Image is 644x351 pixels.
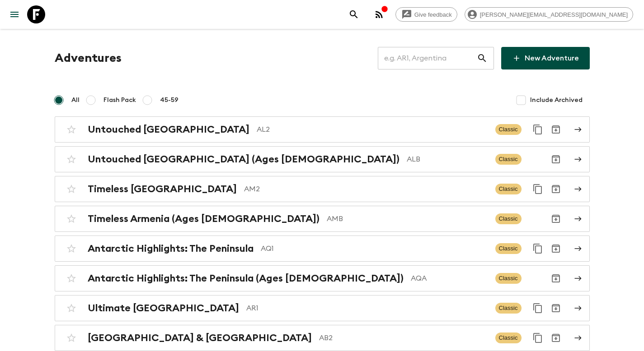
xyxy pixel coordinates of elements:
span: Flash Pack [103,96,136,105]
span: Include Archived [530,96,583,105]
h2: Untouched [GEOGRAPHIC_DATA] (Ages [DEMOGRAPHIC_DATA]) [88,153,400,165]
button: search adventures [345,5,363,23]
a: Untouched [GEOGRAPHIC_DATA] (Ages [DEMOGRAPHIC_DATA])ALBClassicArchive [55,146,590,172]
h2: Antarctic Highlights: The Peninsula [88,243,254,254]
button: Archive [547,329,565,347]
p: AM2 [244,184,488,194]
button: Archive [547,269,565,287]
p: ALB [407,154,488,165]
span: Classic [495,124,522,135]
button: Archive [547,150,565,168]
a: Ultimate [GEOGRAPHIC_DATA]AR1ClassicDuplicate for 45-59Archive [55,295,590,321]
span: All [71,96,80,105]
h1: Adventures [55,49,122,67]
span: [PERSON_NAME][EMAIL_ADDRESS][DOMAIN_NAME] [475,11,633,18]
p: AB2 [319,333,488,343]
p: AMB [327,213,488,224]
span: Classic [495,184,522,194]
p: AR1 [246,303,488,314]
a: Give feedback [395,7,457,22]
button: Archive [547,180,565,198]
input: e.g. AR1, Argentina [378,46,477,71]
h2: Untouched [GEOGRAPHIC_DATA] [88,124,249,135]
span: Classic [495,243,522,254]
h2: Antarctic Highlights: The Peninsula (Ages [DEMOGRAPHIC_DATA]) [88,272,404,284]
button: Archive [547,120,565,139]
span: 45-59 [160,96,179,105]
button: Duplicate for 45-59 [529,329,547,347]
h2: Timeless Armenia (Ages [DEMOGRAPHIC_DATA]) [88,213,320,225]
a: Antarctic Highlights: The PeninsulaAQ1ClassicDuplicate for 45-59Archive [55,236,590,262]
button: menu [5,5,24,23]
span: Classic [495,213,522,224]
span: Give feedback [409,11,457,18]
p: AQ1 [261,243,488,254]
p: AL2 [257,124,488,135]
button: Duplicate for 45-59 [529,240,547,258]
button: Duplicate for 45-59 [529,180,547,198]
a: Antarctic Highlights: The Peninsula (Ages [DEMOGRAPHIC_DATA])AQAClassicArchive [55,265,590,291]
button: Archive [547,299,565,317]
div: [PERSON_NAME][EMAIL_ADDRESS][DOMAIN_NAME] [465,7,633,22]
button: Duplicate for 45-59 [529,299,547,317]
a: Timeless [GEOGRAPHIC_DATA]AM2ClassicDuplicate for 45-59Archive [55,176,590,202]
a: New Adventure [501,47,590,69]
a: Timeless Armenia (Ages [DEMOGRAPHIC_DATA])AMBClassicArchive [55,206,590,232]
button: Archive [547,240,565,258]
h2: [GEOGRAPHIC_DATA] & [GEOGRAPHIC_DATA] [88,332,312,344]
button: Archive [547,210,565,228]
span: Classic [495,273,522,284]
span: Classic [495,333,522,343]
span: Classic [495,154,522,165]
button: Duplicate for 45-59 [529,120,547,139]
p: AQA [411,273,488,284]
h2: Ultimate [GEOGRAPHIC_DATA] [88,302,239,314]
h2: Timeless [GEOGRAPHIC_DATA] [88,183,237,195]
a: Untouched [GEOGRAPHIC_DATA]AL2ClassicDuplicate for 45-59Archive [55,116,590,143]
span: Classic [495,303,522,314]
a: [GEOGRAPHIC_DATA] & [GEOGRAPHIC_DATA]AB2ClassicDuplicate for 45-59Archive [55,325,590,351]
